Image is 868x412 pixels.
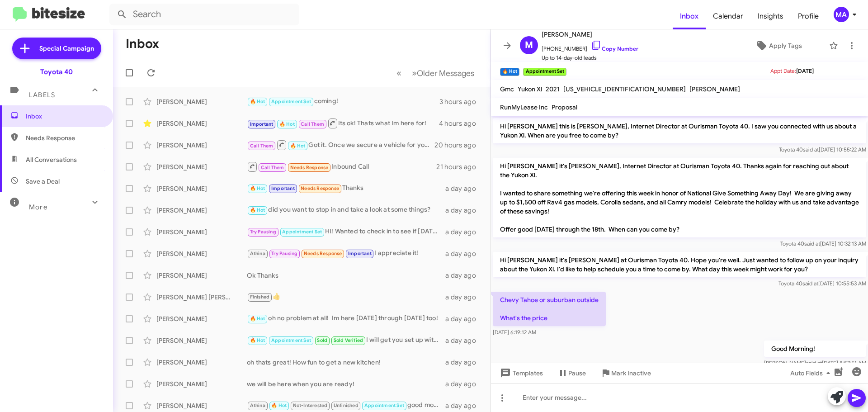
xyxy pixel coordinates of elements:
span: M [525,38,533,52]
span: Try Pausing [250,229,276,235]
span: Mark Inactive [611,365,651,381]
span: [PHONE_NUMBER] [542,40,638,53]
p: Hi [PERSON_NAME] this is [PERSON_NAME], Internet Director at Ourisman Toyota 40. I saw you connec... [493,118,866,143]
p: Hi [PERSON_NAME] it's [PERSON_NAME], Internet Director at Ourisman Toyota 40. Thanks again for re... [493,158,866,237]
span: 🔥 Hot [279,121,295,127]
div: a day ago [445,314,483,323]
a: Calendar [706,3,750,29]
div: we will be here when you are ready! [247,379,445,388]
span: Call Them [261,165,284,170]
a: Inbox [673,3,706,29]
div: [PERSON_NAME] [156,206,247,215]
div: a day ago [445,206,483,215]
span: Gmc [500,85,514,93]
div: [PERSON_NAME] [156,227,247,237]
button: Previous [391,64,407,82]
span: Important [250,121,274,127]
span: Not-Interested [293,403,328,408]
span: said at [804,240,820,247]
h1: Inbox [126,37,159,51]
span: [DATE] [796,67,814,74]
a: Profile [791,3,826,29]
span: More [29,203,47,211]
div: did you want to stop in and take a look at some things? [247,205,445,215]
div: coming! [247,96,439,107]
div: good morning! Ok thank you! We will see you soon! [247,400,445,411]
div: [PERSON_NAME] [156,336,247,345]
span: 🔥 Hot [250,99,265,104]
div: [PERSON_NAME] [156,314,247,323]
span: Toyota 40 [DATE] 10:55:22 AM [779,146,866,153]
span: Toyota 40 [DATE] 10:32:13 AM [780,240,866,247]
span: Appointment Set [364,403,404,408]
span: Appointment Set [282,229,322,235]
div: [PERSON_NAME] [156,401,247,410]
span: RunMyLease Inc [500,103,548,111]
div: a day ago [445,227,483,237]
span: Special Campaign [39,44,94,53]
span: Needs Response [26,133,103,142]
span: said at [806,360,822,366]
div: Inbound Call [247,161,436,172]
span: Important [271,185,295,191]
small: 🔥 Hot [500,68,519,76]
span: Try Pausing [271,251,297,256]
div: oh no problem at all! Im here [DATE] through [DATE] too! [247,313,445,324]
div: Its ok! Thats what Im here for! [247,118,439,129]
span: » [412,67,417,79]
div: [PERSON_NAME] [156,162,247,171]
p: Good Morning! [764,341,866,357]
button: Mark Inactive [593,365,658,381]
div: [PERSON_NAME] [156,379,247,388]
span: Important [348,251,372,256]
p: Hi [PERSON_NAME] it's [PERSON_NAME] at Ourisman Toyota 40. Hope you're well. Just wanted to follo... [493,252,866,277]
span: Call Them [250,143,274,149]
div: I will get you set up with [PERSON_NAME] so he can help you go over everything! Not a problem at all [247,335,445,346]
button: Next [406,64,480,82]
div: a day ago [445,271,483,280]
button: Apply Tags [732,38,825,54]
span: Yukon Xl [518,85,542,93]
span: 🔥 Hot [271,403,287,408]
span: Apply Tags [769,38,802,54]
small: Appointment Set [523,68,566,76]
button: Pause [550,365,593,381]
span: [PERSON_NAME] [689,85,740,93]
div: [PERSON_NAME] [156,271,247,280]
div: Got it. Once we secure a vehicle for you- those are all options that can be added [247,139,434,151]
div: I appreciate it! [247,248,445,259]
div: [PERSON_NAME] [156,97,247,106]
span: Appointment Set [271,99,311,104]
button: Auto Fields [783,365,841,381]
span: said at [803,146,819,153]
span: « [396,67,401,79]
span: Finished [250,294,270,300]
span: Older Messages [417,68,474,78]
input: Search [109,4,299,25]
div: Thanks [247,183,445,194]
div: 20 hours ago [434,141,483,150]
span: Sold Verified [334,337,363,343]
a: Special Campaign [12,38,101,59]
span: Insights [750,3,791,29]
div: 4 hours ago [439,119,483,128]
span: Templates [498,365,543,381]
div: MA [834,7,849,22]
div: [PERSON_NAME] [PERSON_NAME] [156,293,247,302]
div: Toyota 40 [40,67,73,76]
span: Proposal [552,103,577,111]
span: [PERSON_NAME] [DATE] 8:57:51 AM [764,360,866,366]
div: [PERSON_NAME] [156,119,247,128]
nav: Page navigation example [392,64,480,82]
div: 3 hours ago [439,97,483,106]
span: Needs Response [304,251,342,256]
div: a day ago [445,293,483,302]
div: a day ago [445,249,483,258]
span: Needs Response [290,165,329,170]
span: 🔥 Hot [250,185,265,191]
span: Toyota 40 [DATE] 10:55:53 AM [778,280,866,287]
div: [PERSON_NAME] [156,141,247,150]
span: Unfinished [334,403,359,408]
